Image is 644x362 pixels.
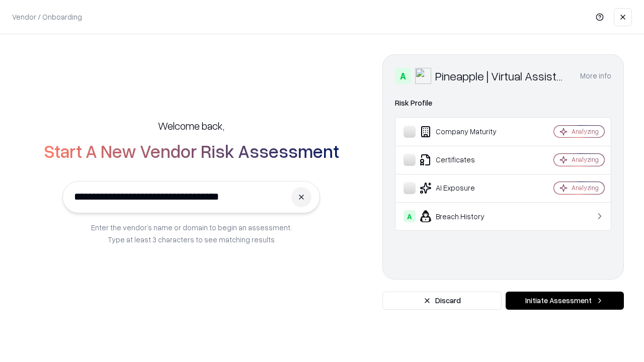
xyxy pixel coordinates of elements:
div: Breach History [404,210,524,222]
p: Enter the vendor’s name or domain to begin an assessment. Type at least 3 characters to see match... [91,221,292,245]
div: Analyzing [572,184,599,192]
div: Analyzing [572,127,599,136]
div: AI Exposure [404,182,524,194]
div: Analyzing [572,155,599,164]
button: Discard [382,292,502,310]
div: Certificates [404,154,524,166]
p: Vendor / Onboarding [12,12,82,22]
div: A [395,68,411,84]
h2: Start A New Vendor Risk Assessment [44,141,339,161]
img: Pineapple | Virtual Assistant Agency [415,68,431,84]
button: Initiate Assessment [506,292,624,310]
h5: Welcome back, [158,119,224,133]
button: More info [580,67,611,85]
div: Pineapple | Virtual Assistant Agency [435,68,568,84]
div: Company Maturity [404,126,524,138]
div: Risk Profile [395,97,611,109]
div: A [404,210,416,222]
